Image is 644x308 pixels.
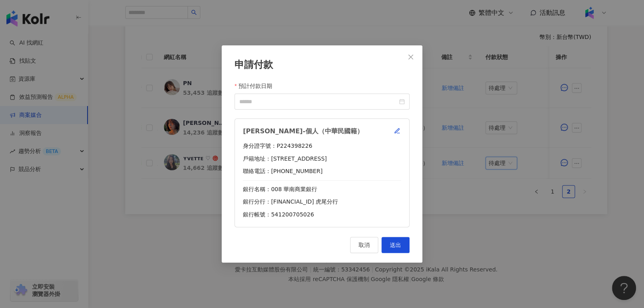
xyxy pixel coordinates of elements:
div: 銀行帳號：541200705026 [243,211,401,219]
div: 聯絡電話：[PHONE_NUMBER] [243,167,401,175]
span: 取消 [359,242,370,248]
span: 送出 [390,242,401,248]
button: 取消 [350,237,378,253]
div: 身分證字號：P224398226 [243,142,401,150]
button: 送出 [381,237,410,253]
div: 戶籍地址：[STREET_ADDRESS] [243,155,401,163]
input: 預計付款日期 [239,97,397,106]
div: 銀行分行：[FINANCIAL_ID] 虎尾分行 [243,198,401,206]
div: 銀行名稱：008 華南商業銀行 [243,186,401,194]
div: 申請付款 [234,58,410,72]
span: close [408,54,414,60]
label: 預計付款日期 [234,82,278,90]
button: Close [403,49,419,65]
div: [PERSON_NAME]-個人（中華民國籍） [243,127,385,136]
